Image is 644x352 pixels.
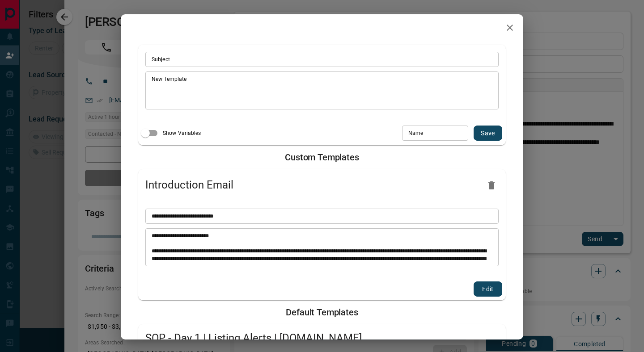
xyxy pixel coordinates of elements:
[474,126,502,141] button: save new template
[131,152,513,163] h2: Custom Templates
[145,331,499,346] span: SOP - Day 1 | Listing Alerts | [DOMAIN_NAME]
[131,307,513,318] h2: Default Templates
[163,129,201,137] span: Show Variables
[145,178,481,193] span: Introduction Email
[474,281,502,297] button: edit template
